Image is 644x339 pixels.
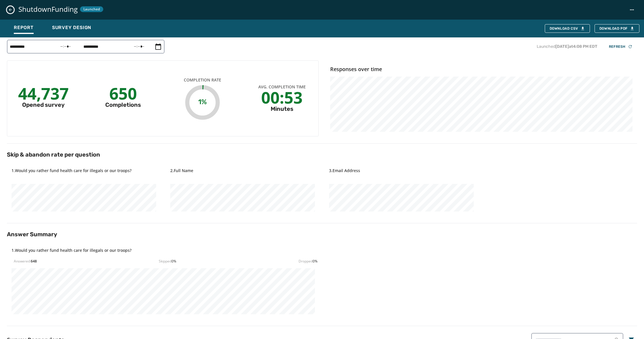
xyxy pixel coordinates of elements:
div: Completions [105,101,141,109]
div: Refresh [609,44,632,49]
span: Report [14,25,34,31]
span: Launched [83,7,100,12]
div: Opened survey [22,101,65,109]
span: ShutdownFunding [18,5,78,14]
div: Minutes [271,105,293,113]
span: Download PDF [599,26,635,31]
button: Download CSV [545,24,590,33]
div: Answered: [14,259,37,264]
button: Survey Design [47,22,96,35]
button: ShutdownFunding action menu [627,5,637,15]
p: Launched [537,44,597,49]
span: Survey Design [52,25,91,31]
button: Refresh [604,43,637,51]
h4: Responses over time [330,65,633,73]
div: Skipped [159,259,176,264]
h2: Answer Summary [7,230,637,238]
span: Avg. Completion Time [258,84,306,90]
div: 44,737 [18,88,69,98]
h4: 1 . Would you rather fund health care for illegals or our troops? [12,168,156,179]
h2: Skip & abandon rate per question [7,151,637,159]
h4: 2 . Full Name [170,168,315,179]
span: [DATE] at 4:08 PM EDT [555,44,597,49]
div: 00:53 [261,92,303,102]
span: 0 % [313,259,318,264]
text: 1% [198,98,207,106]
div: 650 [109,88,137,98]
h4: 3 . Email Address [329,168,474,179]
span: 0 % [171,259,176,264]
div: Dropped [299,259,318,264]
span: 648 [31,259,37,264]
h4: 1 . Would you rather fund health care for illegals or our troops? [12,247,131,259]
span: Completion Rate [184,77,221,83]
button: Report [9,22,38,35]
div: Download CSV [550,26,585,31]
button: Download PDF [595,24,639,33]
